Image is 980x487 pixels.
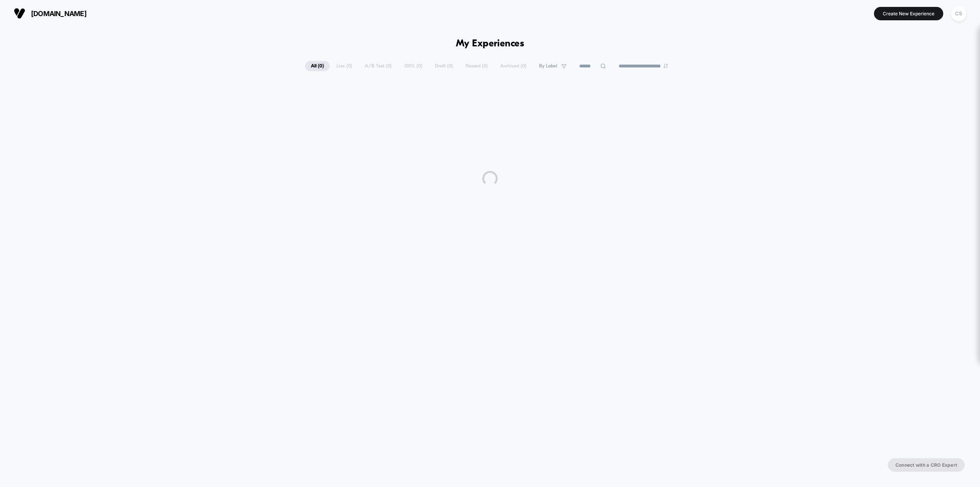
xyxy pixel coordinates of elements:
div: CS [951,6,966,21]
span: [DOMAIN_NAME] [31,10,87,18]
button: Create New Experience [874,7,943,20]
h1: My Experiences [456,38,524,49]
button: CS [949,6,969,21]
img: Visually logo [14,8,25,19]
button: [DOMAIN_NAME] [11,7,89,20]
span: All ( 0 ) [305,61,330,71]
span: By Label [539,63,557,69]
button: Connect with a CRO Expert [888,458,965,472]
img: end [663,64,668,68]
